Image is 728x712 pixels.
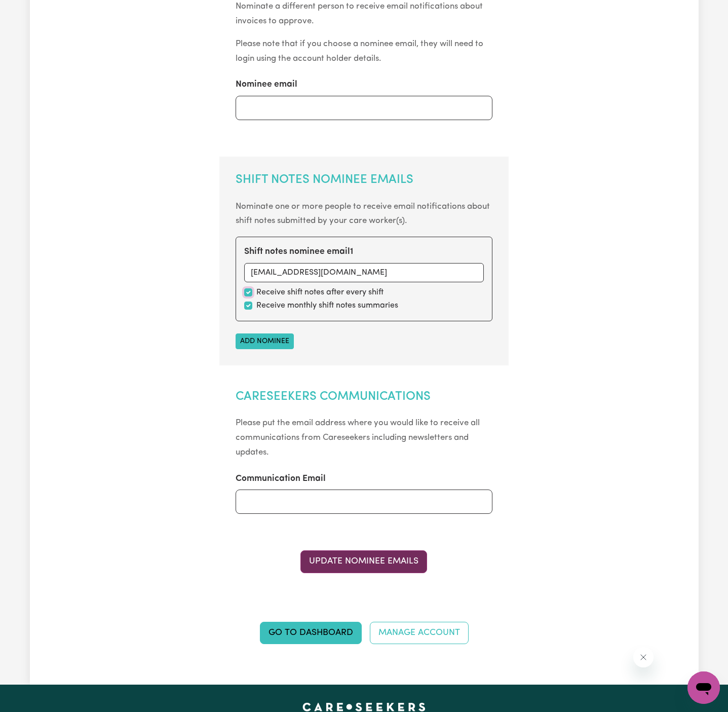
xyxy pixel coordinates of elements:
small: Nominate one or more people to receive email notifications about shift notes submitted by your ca... [236,202,490,226]
label: Nominee email [236,78,297,91]
h2: Careseekers Communications [236,390,492,404]
small: Nominate a different person to receive email notifications about invoices to approve. [236,2,483,25]
label: Receive shift notes after every shift [256,286,384,298]
span: Need any help? [6,7,61,15]
label: Receive monthly shift notes summaries [256,299,398,312]
button: Add nominee [236,333,294,349]
iframe: Button to launch messaging window [687,671,720,704]
small: Please note that if you choose a nominee email, they will need to login using the account holder ... [236,40,483,63]
small: Please put the email address where you would like to receive all communications from Careseekers ... [236,419,480,457]
label: Shift notes nominee email 1 [244,245,353,258]
a: Go to Dashboard [260,622,362,644]
iframe: Close message [633,647,654,667]
button: Update Nominee Emails [300,550,427,573]
a: Manage Account [370,622,469,644]
a: Careseekers home page [302,703,426,711]
label: Communication Email [236,472,326,485]
h2: Shift Notes Nominee Emails [236,173,492,188]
